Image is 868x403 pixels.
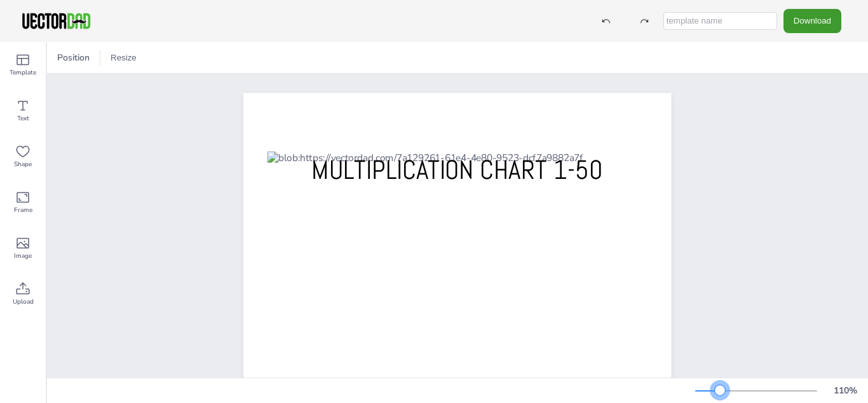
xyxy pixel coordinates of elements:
span: Position [55,52,92,64]
span: Upload [13,297,34,307]
button: Resize [105,48,142,68]
input: template name [663,12,777,30]
div: 110 % [830,385,860,397]
span: Shape [14,159,32,169]
span: Image [14,251,32,261]
span: Template [10,67,36,78]
button: Download [783,9,841,32]
span: MULTIPLICATION CHART 1-50 [312,153,604,187]
span: Text [17,113,29,124]
img: VectorDad-1.png [20,11,92,31]
span: Frame [14,205,32,215]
